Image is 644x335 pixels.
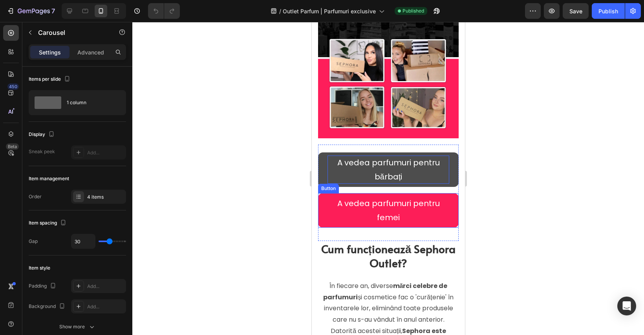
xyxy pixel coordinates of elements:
[29,175,69,182] div: Item management
[87,194,124,201] div: 4 items
[29,193,42,200] div: Order
[87,283,124,290] div: Add...
[598,7,618,15] div: Publish
[7,259,146,304] p: În fiecare an, diverse și cosmetice fac o 'curățenie' în inventarele lor, eliminând toate produse...
[29,129,56,140] div: Display
[29,238,38,245] div: Gap
[59,323,96,331] div: Show more
[6,143,19,150] div: Beta
[563,3,589,19] button: Save
[29,148,55,155] div: Sneak peek
[402,7,424,14] span: Published
[29,264,50,272] div: Item style
[38,28,105,37] p: Carousel
[67,94,115,112] div: 1 column
[617,297,636,315] div: Open Intercom Messenger
[16,134,137,162] p: A vedea parfumuri pentru bărbați
[77,48,104,56] p: Advanced
[29,320,126,334] button: Show more
[279,7,281,15] span: /
[312,22,465,335] iframe: Design area
[39,48,61,56] p: Settings
[11,259,135,280] strong: mărci celebre de parfumuri
[283,7,376,15] span: Outlet Parfum | Parfumuri exclusive
[7,83,19,90] div: 450
[29,301,67,312] div: Background
[148,3,180,19] div: Undo/Redo
[569,8,582,14] span: Save
[9,219,144,248] span: Cum funcționează Sephora Outlet?
[29,74,72,85] div: Items per slide
[29,281,58,292] div: Padding
[6,130,147,165] a: A vedea parfumuri pentru bărbați
[592,3,625,19] button: Publish
[87,303,124,310] div: Add...
[16,174,137,203] p: A vedea parfumuri pentru femei
[8,163,26,170] div: Button
[6,171,147,206] a: A vedea parfumuri pentru femei
[29,218,68,228] div: Item spacing
[51,6,55,16] p: 7
[3,3,59,19] button: 7
[71,234,95,248] input: Auto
